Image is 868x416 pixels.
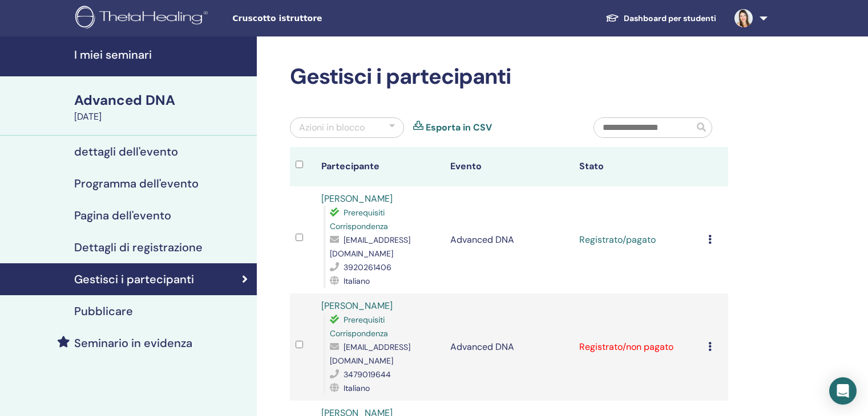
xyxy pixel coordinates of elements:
div: Azioni in blocco [299,121,365,134]
span: 3479019644 [344,369,391,380]
h4: Gestisci i partecipanti [74,272,194,286]
h4: dettagli dell'evento [74,145,178,158]
h4: Programma dell'evento [74,177,199,190]
span: Prerequisiti Corrispondenza [330,207,388,231]
span: Italiano [344,276,370,286]
img: logo.png [75,6,212,31]
h4: Pagina dell'evento [74,209,171,222]
h4: I miei seminari [74,48,250,62]
th: Stato [574,147,703,186]
a: Dashboard per studenti [596,8,725,29]
span: [EMAIL_ADDRESS][DOMAIN_NAME] [330,235,410,259]
div: Advanced DNA [74,91,250,110]
a: [PERSON_NAME] [321,300,393,312]
a: [PERSON_NAME] [321,193,393,205]
img: graduation-cap-white.svg [605,13,619,23]
span: Italiano [344,383,370,393]
h4: Dettagli di registrazione [74,240,203,254]
td: Advanced DNA [445,293,574,401]
a: Esporta in CSV [426,121,492,134]
span: Cruscotto istruttore [232,13,403,25]
img: default.jpg [734,9,753,27]
h4: Seminario in evidenza [74,336,192,350]
span: [EMAIL_ADDRESS][DOMAIN_NAME] [330,342,410,366]
th: Evento [445,147,574,186]
h2: Gestisci i partecipanti [290,64,728,90]
span: Prerequisiti Corrispondenza [330,315,388,338]
span: 3920261406 [344,262,391,272]
h4: Pubblicare [74,304,133,318]
a: Advanced DNA[DATE] [67,91,257,124]
td: Advanced DNA [445,186,574,293]
div: [DATE] [74,110,250,124]
th: Partecipante [316,147,445,186]
div: Open Intercom Messenger [829,377,857,405]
